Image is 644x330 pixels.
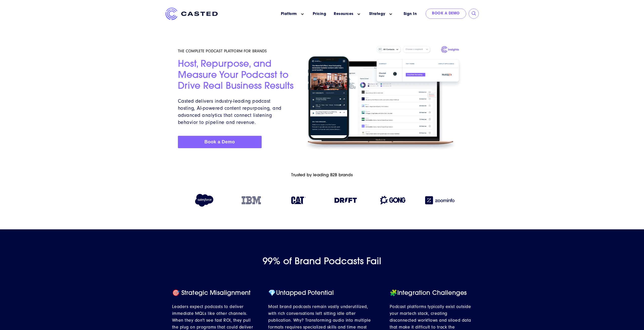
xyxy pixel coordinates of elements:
[471,11,476,16] input: Submit
[242,196,261,204] img: IBM logo
[313,11,326,17] a: Pricing
[334,11,354,17] a: Resources
[225,8,397,20] nav: Main menu
[390,290,467,296] span: Integration Challenges
[204,139,235,144] span: Book a Demo
[335,198,357,203] img: Drift logo
[397,9,423,19] a: Sign In
[425,196,454,204] img: Zoominfo logo
[281,11,297,17] a: Platform
[178,173,466,178] h6: Trusted by leading B2B brands
[178,49,295,54] h5: THE COMPLETE PODCAST PLATFORM FOR BRANDS
[165,8,218,20] img: Casted_Logo_Horizontal_FullColor_PUR_BLUE
[178,136,262,148] a: Book a Demo
[380,196,405,205] img: Gong logo
[268,290,334,296] span: Untapped Potential
[172,290,251,296] span: 🎯 Strategic Misalignment
[301,43,466,153] img: Homepage Hero
[268,290,276,296] span: 💎
[390,290,397,296] span: 🧩
[193,194,215,207] img: Salesforce logo
[426,9,466,19] a: Book a Demo
[369,11,385,17] a: Strategy
[178,98,281,125] span: Casted delivers industry-leading podcast hosting, AI-powered content repurposing, and advanced an...
[291,196,306,204] img: Caterpillar logo
[178,59,295,92] h2: Host, Repurpose, and Measure Your Podcast to Drive Real Business Results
